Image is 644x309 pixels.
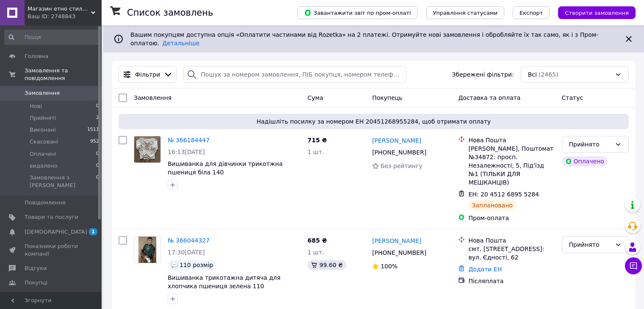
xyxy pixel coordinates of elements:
span: 715 ₴ [307,137,327,143]
span: 2 [96,114,99,122]
span: (2465) [539,71,558,78]
div: Заплановано [468,200,516,210]
span: 1511 [87,126,99,134]
span: Створити замовлення [565,10,629,16]
a: № 366044327 [168,237,210,244]
span: Доставка та оплата [458,94,520,101]
span: 0 [96,174,99,189]
h1: Список замовлень [127,8,213,18]
span: Завантажити звіт по пром-оплаті [304,9,411,17]
div: Ваш ID: 2748843 [28,13,102,20]
span: 952 [90,138,99,146]
span: Експорт [520,10,543,16]
div: 99.60 ₴ [307,260,346,270]
span: Управління статусами [433,10,498,16]
img: Фото товару [134,136,160,163]
span: Прийняті [30,114,56,122]
span: Замовлення [25,89,60,97]
a: Фото товару [134,136,161,163]
button: Управління статусами [426,6,504,19]
div: [PERSON_NAME], Поштомат №34872: просп. Незалежності, 5, Під'їзд №1 (ТІЛЬКИ ДЛЯ МЕШКАНЦІВ) [468,144,555,187]
span: Вашим покупцям доступна опція «Оплатити частинами від Rozetka» на 2 платежі. Отримуйте нові замов... [130,31,598,47]
a: № 366184447 [168,137,210,143]
button: Завантажити звіт по пром-оплаті [297,6,417,19]
span: Надішліть посилку за номером ЕН 20451268955284, щоб отримати оплату [122,117,625,126]
button: Експорт [513,6,550,19]
span: 0 [96,162,99,170]
div: Нова Пошта [468,236,555,245]
span: 685 ₴ [307,237,327,244]
span: Замовлення та повідомлення [25,67,102,82]
span: Товари та послуги [25,213,78,221]
a: Фото товару [134,236,161,263]
span: 1 шт. [307,149,324,155]
span: Замовлення з [PERSON_NAME] [30,174,96,189]
span: Cума [307,94,323,101]
a: Вишиванка для дівчинки трикотжна пшениця біла 140 [168,160,283,176]
span: Статус [562,94,583,101]
span: Оплачені [30,150,56,158]
img: Фото товару [138,237,156,263]
span: видалено [30,162,58,170]
span: Покупець [372,94,402,101]
button: Чат з покупцем [625,257,642,274]
span: Без рейтингу [381,163,423,169]
div: [PHONE_NUMBER] [370,247,428,259]
button: Створити замовлення [558,6,636,19]
span: ЕН: 20 4512 6895 5284 [468,191,539,198]
span: 16:13[DATE] [168,149,205,155]
div: Післяплата [468,277,555,285]
span: Головна [25,52,48,60]
a: Створити замовлення [550,9,636,16]
div: смт. [STREET_ADDRESS]: вул. Єдності, 62 [468,245,555,262]
div: Нова Пошта [468,136,555,144]
span: Нові [30,102,42,110]
span: 0 [96,102,99,110]
span: 0 [96,150,99,158]
span: Повідомлення [25,199,66,207]
span: Всі [528,70,537,79]
span: Замовлення [134,94,171,101]
a: [PERSON_NAME] [372,237,421,245]
div: [PHONE_NUMBER] [370,146,428,158]
span: 110 розмір [180,262,213,268]
div: Прийнято [569,140,611,149]
span: Виконані [30,126,56,134]
span: 17:30[DATE] [168,249,205,256]
span: Фільтри [135,70,160,79]
div: Пром-оплата [468,214,555,222]
span: Скасовані [30,138,58,146]
a: [PERSON_NAME] [372,136,421,145]
input: Пошук за номером замовлення, ПІБ покупця, номером телефону, Email, номером накладної [183,66,406,83]
span: 100% [381,263,398,270]
span: Показники роботи компанії [25,243,78,258]
a: Додати ЕН [468,266,502,273]
span: [DEMOGRAPHIC_DATA] [25,228,87,236]
span: Відгуки [25,265,47,272]
span: Збережені фільтри: [452,70,514,79]
a: Детальніше [162,40,199,47]
span: 1 [89,228,97,235]
a: Вишиванка трикотажна дитяча для хлопчика пшениця зелена 110 [168,274,280,290]
span: Покупці [25,279,47,287]
span: Магазин етно стилю Полотно [28,5,91,13]
img: :speech_balloon: [171,262,178,268]
div: Оплачено [562,156,608,166]
input: Пошук [4,30,100,45]
span: 1 шт. [307,249,324,256]
div: Прийнято [569,240,611,249]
